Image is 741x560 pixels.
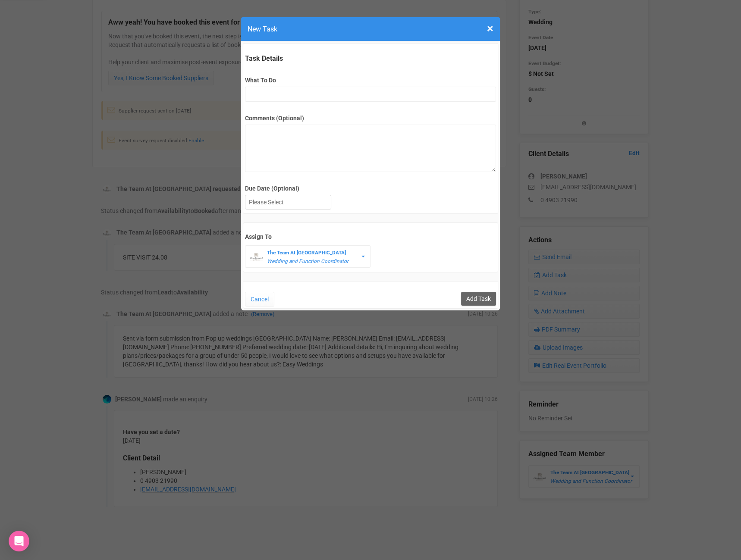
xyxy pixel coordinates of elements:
[487,22,493,36] span: ×
[461,292,496,306] input: Add Task
[245,114,496,122] label: Comments (Optional)
[250,250,263,263] img: BGLogo.jpg
[9,531,29,551] div: Open Intercom Messenger
[267,258,349,264] em: Wedding and Function Coordinator
[245,184,496,193] label: Due Date (Optional)
[245,292,274,307] button: Cancel
[248,24,493,34] h4: New Task
[267,250,346,256] strong: The Team At [GEOGRAPHIC_DATA]
[245,232,496,241] label: Assign To
[245,54,496,64] legend: Task Details
[245,76,496,84] label: What To Do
